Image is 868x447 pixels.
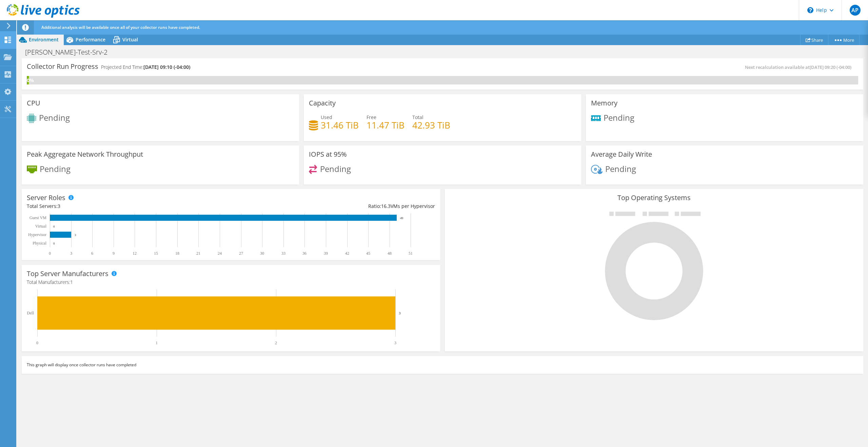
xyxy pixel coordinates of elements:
[412,114,423,120] span: Total
[75,233,76,237] text: 3
[218,251,222,256] text: 24
[409,251,413,256] text: 51
[745,64,855,70] span: Next recalculation available at
[122,36,138,43] span: Virtual
[49,251,51,256] text: 0
[70,251,72,256] text: 3
[807,7,813,13] svg: \n
[29,36,59,43] span: Environment
[113,251,115,256] text: 9
[27,194,65,201] h3: Server Roles
[27,202,231,210] div: Total Servers:
[154,251,158,256] text: 15
[320,163,351,174] span: Pending
[309,99,336,107] h3: Capacity
[53,225,55,228] text: 0
[27,77,29,84] div: 0%
[850,5,861,16] span: AP
[810,64,851,70] span: [DATE] 09:20 (-04:00)
[41,24,200,30] span: Additional analysis will be available once all of your collector runs have completed.
[591,151,652,158] h3: Average Daily Write
[53,242,55,245] text: 0
[400,216,403,220] text: 49
[394,341,396,345] text: 3
[275,341,277,345] text: 2
[22,48,118,56] h1: [PERSON_NAME]-Test-Srv-2
[321,121,359,129] h4: 31.46 TiB
[196,251,200,256] text: 21
[133,251,137,256] text: 12
[367,114,376,120] span: Free
[231,202,435,210] div: Ratio: VMs per Hypervisor
[345,251,349,256] text: 42
[143,64,190,70] span: [DATE] 09:10 (-04:00)
[40,163,71,174] span: Pending
[29,215,46,220] text: Guest VM
[302,251,307,256] text: 36
[76,36,105,43] span: Performance
[36,341,38,345] text: 0
[605,163,636,174] span: Pending
[591,99,617,107] h3: Memory
[35,224,47,229] text: Virtual
[91,251,93,256] text: 6
[412,121,450,129] h4: 42.93 TiB
[604,112,634,123] span: Pending
[27,99,40,107] h3: CPU
[239,251,243,256] text: 27
[70,279,73,285] span: 1
[366,251,370,256] text: 45
[381,203,391,209] span: 16.3
[281,251,285,256] text: 33
[450,194,858,201] h3: Top Operating Systems
[27,278,435,286] h4: Total Manufacturers:
[399,311,401,315] text: 3
[260,251,264,256] text: 30
[309,151,347,158] h3: IOPS at 95%
[367,121,405,129] h4: 11.47 TiB
[39,112,70,123] span: Pending
[27,311,34,315] text: Dell
[33,241,46,246] text: Physical
[156,341,158,345] text: 1
[321,114,332,120] span: Used
[27,151,143,158] h3: Peak Aggregate Network Throughput
[22,356,863,374] div: This graph will display once collector runs have completed
[58,203,60,209] span: 3
[828,35,860,45] a: More
[27,270,108,277] h3: Top Server Manufacturers
[28,232,46,237] text: Hypervisor
[324,251,328,256] text: 39
[175,251,179,256] text: 18
[800,35,828,45] a: Share
[101,63,190,71] h4: Projected End Time:
[388,251,392,256] text: 48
